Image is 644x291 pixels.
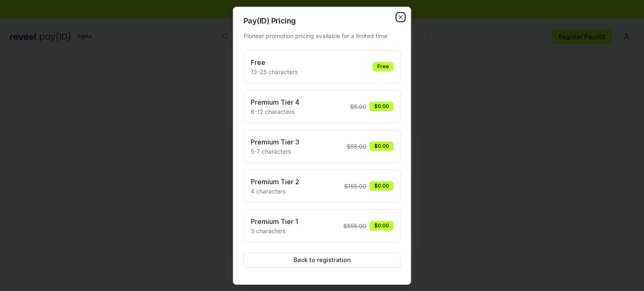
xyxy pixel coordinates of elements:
span: $ 5.00 [350,102,366,111]
p: 3 characters [251,227,298,235]
span: $ 555.00 [343,221,366,230]
div: Free [373,62,394,71]
p: 8-12 characters [251,107,299,116]
span: $ 155.00 [344,182,366,191]
div: $0.00 [370,102,394,111]
p: 4 characters [251,187,299,196]
div: $0.00 [370,181,394,191]
span: $ 55.00 [347,142,366,151]
div: Pioneer promotion pricing available for a limited time [244,31,401,40]
button: Back to registration [244,252,401,268]
p: 13-25 characters [251,67,298,76]
div: $0.00 [370,221,394,230]
h3: Free [251,57,298,67]
h3: Premium Tier 2 [251,177,299,187]
h3: Premium Tier 4 [251,97,299,107]
p: 5-7 characters [251,147,299,156]
div: $0.00 [370,142,394,151]
h3: Premium Tier 1 [251,216,298,227]
h2: Pay(ID) Pricing [244,17,401,25]
h3: Premium Tier 3 [251,137,299,147]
